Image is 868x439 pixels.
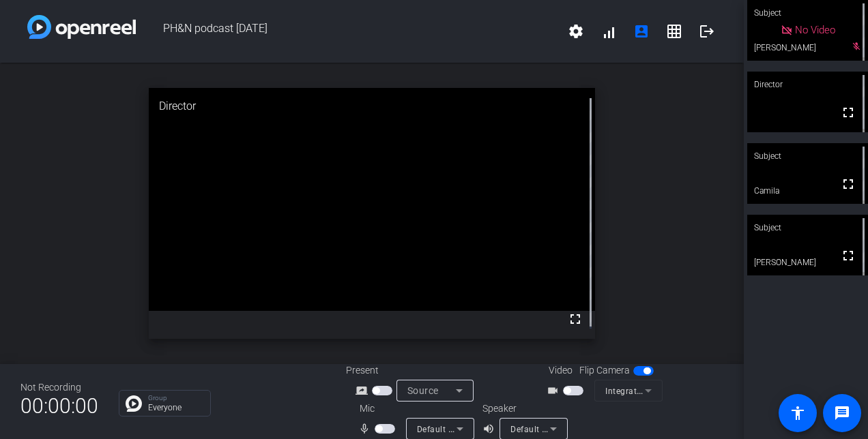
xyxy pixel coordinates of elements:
[356,382,372,399] mat-icon: screen_share_outline
[358,421,375,437] mat-icon: mic_none
[510,423,738,434] span: Default - Realtek HD Audio 2nd output (Realtek(R) Audio)
[417,423,575,434] span: Default - Microphone (Realtek(R) Audio)
[148,395,203,402] p: Group
[747,215,868,241] div: Subject
[699,23,715,40] mat-icon: logout
[482,402,564,416] div: Speaker
[407,385,439,396] span: Source
[547,382,563,399] mat-icon: videocam_outline
[568,23,584,40] mat-icon: settings
[148,404,203,412] p: Everyone
[592,15,625,48] button: signal_cellular_alt
[840,176,856,192] mat-icon: fullscreen
[747,72,868,97] div: Director
[790,405,806,421] mat-icon: accessibility
[840,104,856,121] mat-icon: fullscreen
[747,143,868,169] div: Subject
[346,402,482,416] div: Mic
[579,363,630,378] span: Flip Camera
[27,15,136,39] img: white-gradient.svg
[840,247,856,264] mat-icon: fullscreen
[346,363,482,378] div: Present
[136,15,560,48] span: PH&N podcast [DATE]
[20,389,98,423] span: 00:00:00
[126,395,142,412] img: Chat Icon
[20,380,98,395] div: Not Recording
[795,24,835,36] span: No Video
[633,23,650,40] mat-icon: account_box
[549,363,573,378] span: Video
[834,405,850,421] mat-icon: message
[666,23,682,40] mat-icon: grid_on
[482,421,499,437] mat-icon: volume_up
[567,311,583,327] mat-icon: fullscreen
[149,88,595,125] div: Director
